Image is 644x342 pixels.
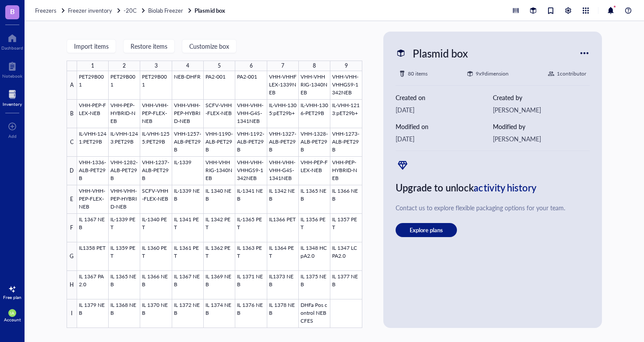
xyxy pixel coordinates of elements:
span: Customize box [189,43,229,50]
a: Freezer inventory [68,7,122,14]
div: Add [8,133,17,139]
div: 9 [345,61,348,71]
div: C [67,128,77,157]
span: IA [10,310,14,316]
a: Inventory [3,87,22,107]
span: activity history [474,180,536,194]
button: Explore plans [396,223,457,237]
div: [DATE] [396,134,493,144]
div: H [67,271,77,299]
button: Customize box [182,39,237,53]
div: A [67,71,77,100]
span: Biolab Freezer [148,6,183,14]
div: G [67,242,77,271]
div: Modified by [493,122,590,131]
div: [PERSON_NAME] [493,105,590,115]
span: Restore items [131,43,167,50]
div: 4 [186,61,189,71]
div: [PERSON_NAME] [493,134,590,144]
div: Notebook [2,73,22,79]
div: Free plan [3,295,21,300]
span: Explore plans [410,226,443,234]
div: 8 [313,61,316,71]
div: Inventory [3,101,22,107]
a: Explore plans [396,223,590,237]
a: -20CBiolab Freezer [124,7,193,14]
div: Upgrade to unlock [396,179,590,196]
div: 3 [155,61,158,71]
span: Freezer inventory [68,6,112,14]
div: 7 [281,61,284,71]
div: 5 [218,61,221,71]
a: Plasmid box [195,7,226,14]
div: 1 contributor [557,69,586,78]
a: Notebook [2,59,22,79]
span: -20C [124,6,137,14]
div: Contact us to explore flexible packaging options for your team. [396,203,590,212]
div: Created by [493,93,590,102]
div: F [67,214,77,242]
div: I [67,299,77,328]
button: Restore items [123,39,175,53]
div: 2 [123,61,126,71]
span: Import items [74,43,109,50]
button: Import items [67,39,116,53]
div: [DATE] [396,105,493,115]
div: 1 [91,61,94,71]
div: Account [4,317,21,322]
span: B [10,6,15,17]
a: Freezers [35,7,66,14]
div: Dashboard [1,45,23,50]
div: 6 [250,61,253,71]
div: Modified on [396,122,493,131]
div: Plasmid box [409,44,472,62]
div: 9 x 9 dimension [476,69,509,78]
div: Created on [396,93,493,102]
div: B [67,100,77,128]
div: 80 items [408,69,428,78]
div: E [67,185,77,214]
div: D [67,157,77,185]
a: Dashboard [1,31,23,50]
span: Freezers [35,6,57,14]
